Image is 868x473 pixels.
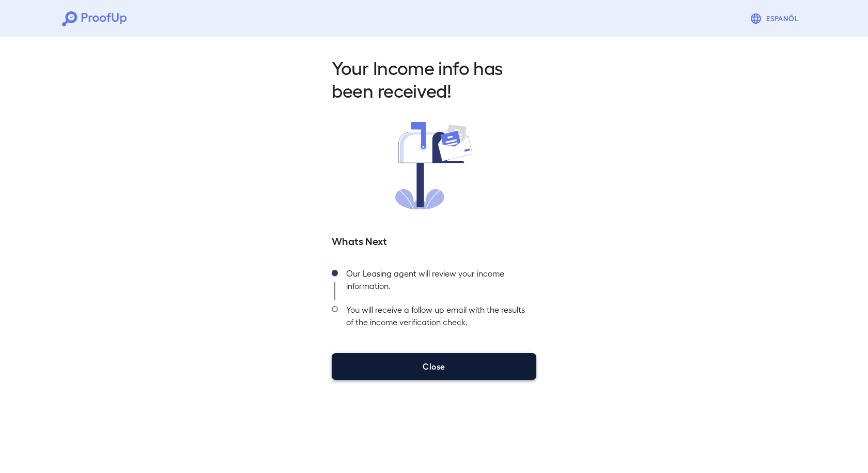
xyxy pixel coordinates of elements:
[395,122,473,209] img: received.svg
[338,300,536,337] div: You will receive a follow up email with the results of the income verification check.
[332,233,536,248] h5: Whats Next
[746,8,806,29] button: Espanõl
[332,353,536,380] button: Close
[338,264,536,300] div: Our Leasing agent will review your income information.
[332,56,536,101] h2: Your Income info has been received!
